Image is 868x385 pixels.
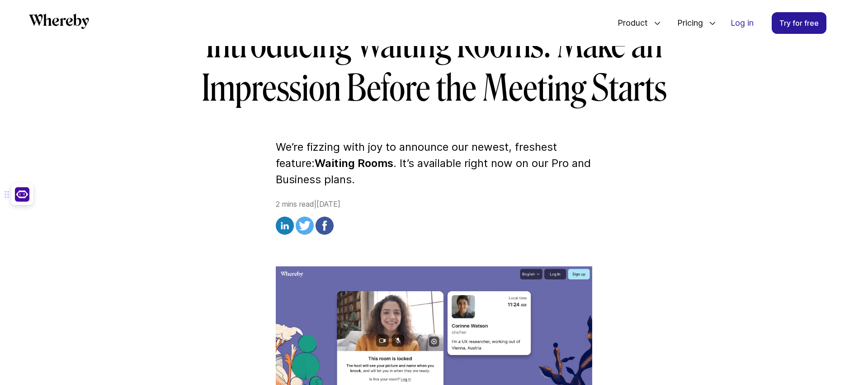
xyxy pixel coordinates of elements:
[316,217,334,235] img: facebook
[29,14,89,32] a: Whereby
[29,14,89,29] svg: Whereby
[609,8,650,38] span: Product
[276,199,592,237] div: 2 mins read | [DATE]
[668,8,705,38] span: Pricing
[723,13,761,33] a: Log in
[174,23,694,110] h1: Introducing Waiting Rooms: Make an Impression Before the Meeting Starts
[772,12,826,34] a: Try for free
[296,217,314,235] img: twitter
[315,157,393,170] strong: Waiting Rooms
[276,217,294,235] img: linkedin
[276,139,592,188] p: We’re fizzing with joy to announce our newest, freshest feature: . It’s available right now on ou...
